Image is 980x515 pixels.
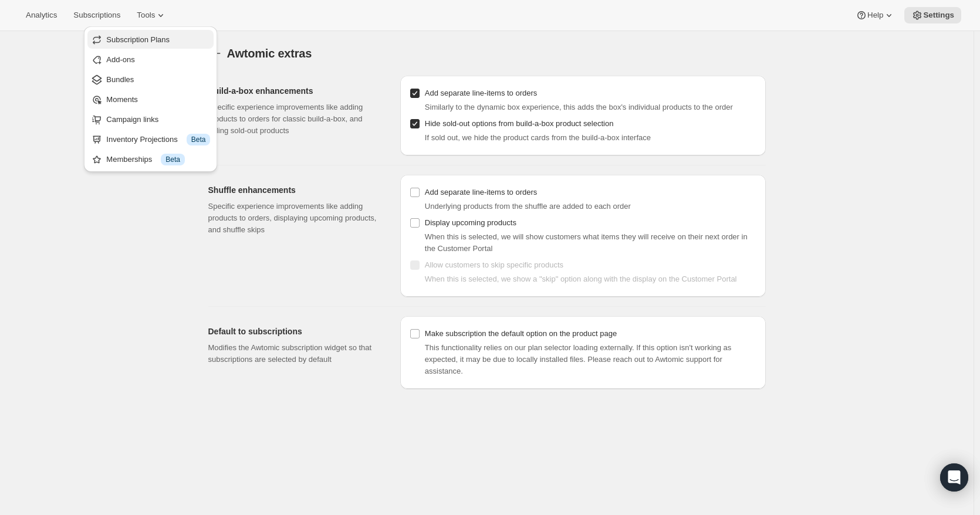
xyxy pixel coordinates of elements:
span: Subscription Plans [106,35,170,44]
span: Display upcoming products [425,218,516,227]
button: Memberships [87,150,214,168]
button: Tools [130,7,174,23]
span: Tools [137,11,155,20]
span: If sold out, we hide the product cards from the build-a-box interface [425,133,651,142]
span: Add separate line-items to orders [425,89,537,97]
span: Allow customers to skip specific products [425,260,563,269]
span: Settings [923,11,954,20]
span: Campaign links [106,115,158,124]
span: Moments [106,95,137,104]
span: Add separate line-items to orders [425,188,537,196]
button: Settings [904,7,961,23]
button: Subscriptions [66,7,127,23]
span: When this is selected, we will show customers what items they will receive on their next order in... [425,232,748,253]
button: Inventory Projections [87,130,214,148]
span: Add-ons [106,55,134,64]
button: Campaign links [87,110,214,128]
span: Bundles [106,75,134,84]
span: Similarly to the dynamic box experience, this adds the box's individual products to the order [425,103,733,111]
span: Underlying products from the shuffle are added to each order [425,202,631,211]
p: Specific experience improvements like adding products to orders, displaying upcoming products, an... [208,201,381,236]
button: Moments [87,90,214,109]
span: Awtomic extras [227,47,312,60]
button: Bundles [87,70,214,89]
span: Beta [165,155,180,164]
span: Analytics [26,11,57,20]
span: Help [867,11,883,20]
span: Hide sold-out options from build-a-box product selection [425,119,614,128]
h2: Build-a-box enhancements [208,85,381,97]
p: Specific experience improvements like adding products to orders for classic build-a-box, and hidi... [208,101,381,137]
span: Subscriptions [73,11,120,20]
span: Beta [191,135,206,144]
button: Help [849,7,902,23]
h2: Shuffle enhancements [208,184,381,196]
span: This functionality relies on our plan selector loading externally. If this option isn't working a... [425,343,732,375]
h2: Default to subscriptions [208,326,381,337]
div: Open Intercom Messenger [940,463,968,492]
button: Subscription Plans [87,30,214,49]
button: Add-ons [87,50,214,69]
p: Modifies the Awtomic subscription widget so that subscriptions are selected by default [208,342,381,365]
div: Memberships [106,154,210,165]
span: When this is selected, we show a "skip" option along with the display on the Customer Portal [425,275,737,283]
span: Make subscription the default option on the product page [425,329,617,338]
div: Inventory Projections [106,134,210,145]
button: Analytics [19,7,64,23]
